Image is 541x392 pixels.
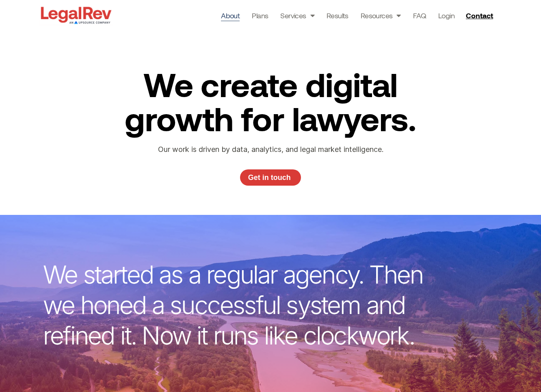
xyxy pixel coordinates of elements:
[327,10,348,21] a: Results
[136,143,405,156] p: Our work is driven by data, analytics, and legal market intelligence.
[438,10,454,21] a: Login
[413,10,426,21] a: FAQ
[361,10,401,21] a: Resources
[463,9,498,22] a: Contact
[280,10,314,21] a: Services
[248,174,291,181] span: Get in touch
[43,260,437,351] p: We started as a regular agency. Then we honed a successful system and refined it. Now it runs lik...
[221,10,454,21] nav: Menu
[221,10,240,21] a: About
[240,169,301,186] a: Get in touch
[108,67,433,135] h2: We create digital growth for lawyers.
[466,12,493,19] span: Contact
[252,10,268,21] a: Plans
